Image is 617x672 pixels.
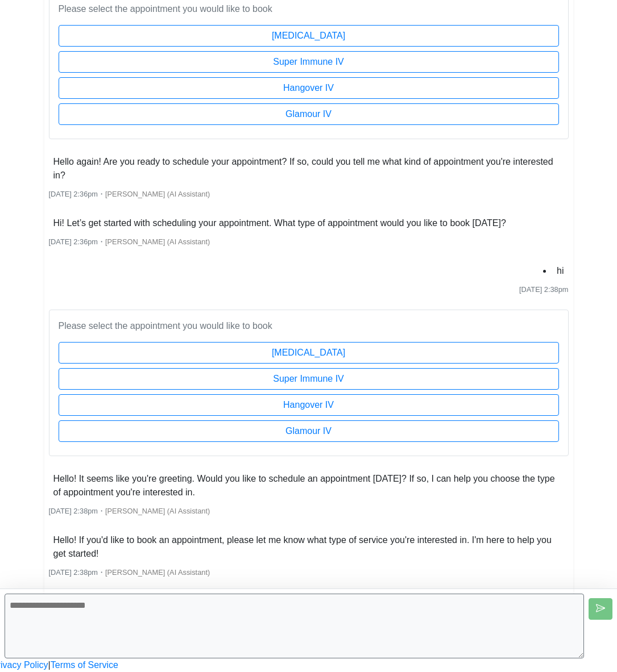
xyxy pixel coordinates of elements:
[59,394,559,416] button: Hangover IV
[59,25,559,47] button: [MEDICAL_DATA]
[49,190,98,198] span: [DATE] 2:36pm
[49,237,210,246] small: ・
[49,507,98,515] span: [DATE] 2:38pm
[49,190,210,198] small: ・
[49,507,210,515] small: ・
[49,470,569,502] li: Hello! It seems like you're greeting. Would you like to schedule an appointment [DATE]? If so, I ...
[59,2,559,16] p: Please select the appointment you would like to book
[59,103,559,125] button: Glamour IV
[49,568,98,577] span: [DATE] 2:38pm
[59,77,559,99] button: Hangover IV
[59,319,559,333] p: Please select the appointment you would like to book
[49,568,210,577] small: ・
[105,507,210,515] span: [PERSON_NAME] (AI Assistant)
[49,214,511,232] li: Hi! Let’s get started with scheduling your appointment. What type of appointment would you like t...
[59,342,559,364] button: [MEDICAL_DATA]
[105,237,210,246] span: [PERSON_NAME] (AI Assistant)
[59,420,559,442] button: Glamour IV
[552,262,568,280] li: hi
[49,237,98,246] span: [DATE] 2:36pm
[519,285,569,294] span: [DATE] 2:38pm
[49,531,569,563] li: Hello! If you'd like to book an appointment, please let me know what type of service you're inter...
[105,568,210,577] span: [PERSON_NAME] (AI Assistant)
[59,368,559,390] button: Super Immune IV
[105,190,210,198] span: [PERSON_NAME] (AI Assistant)
[49,153,569,185] li: Hello again! Are you ready to schedule your appointment? If so, could you tell me what kind of ap...
[59,51,559,73] button: Super Immune IV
